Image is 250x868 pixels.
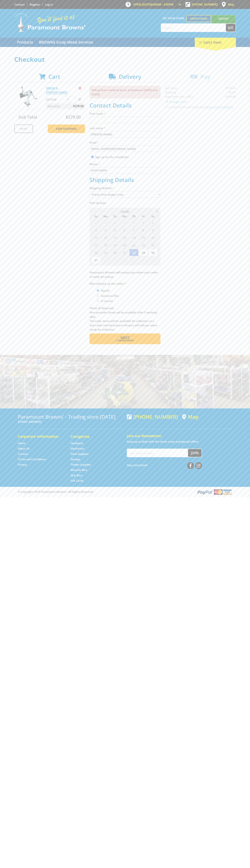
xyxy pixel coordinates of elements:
[100,293,120,299] label: Someone Else
[18,414,123,420] h3: Paramount Browns' - Trading since [DATE]
[120,335,129,340] span: Next
[71,441,83,445] a: Go to the Hardware page
[90,146,160,152] input: Please enter your email address.
[71,473,82,477] a: Go to the Skip Bins page
[66,114,81,120] span: $279.00
[14,489,236,495] div: ® Copyright 2025 Paramount Browns'. All Rights Reserved.
[91,214,101,219] span: Su
[18,447,30,450] a: Go to the About Us page
[101,219,110,226] span: 28
[90,306,157,331] em: Photo ID Required. Non-preorder items will be available after 5 working days Pre-order items will...
[36,38,96,47] a: Go to the BROWNS Scrap Metal Services page
[148,241,157,249] span: 23
[110,256,120,264] span: 2
[90,140,160,145] label: Email
[139,214,148,219] span: Fr
[100,298,114,304] label: A Courier
[120,256,129,264] span: 3
[91,226,101,234] span: 3
[90,131,160,138] input: Please enter your last name.
[18,463,27,467] a: Go to the Privacy page
[120,234,129,241] span: 13
[139,234,148,241] span: 15
[48,124,85,133] a: Keep Shopping
[90,333,160,344] button: Next Confirm order
[95,155,129,159] label: Sign up for the newsletter
[91,219,101,226] span: 27
[129,234,138,241] span: 14
[97,295,99,297] input: Please select who will pick up the order.
[71,447,84,450] a: Go to the Machinery page
[71,468,87,472] a: Go to the Wheelie Bins page
[73,103,84,109] span: $279.00
[161,15,186,21] span: Set your store
[110,226,120,234] span: 5
[120,241,129,249] span: 20
[210,40,221,44] span: (1 item)
[188,449,202,457] button: Join
[127,461,202,469] div: Stay Connected
[197,489,232,495] img: PayPal, Mastercard, Visa accepted
[91,241,101,249] span: 17
[18,457,46,461] a: Go to the Terms and Conditions page
[14,38,36,47] a: Go to the Products page
[139,241,148,249] span: 22
[14,3,25,6] a: Go to the Contact page
[182,414,199,420] a: View a map of Gepps Cross location
[46,103,85,109] p: Item total:
[71,479,83,483] a: Go to the Gift Cards page
[90,176,160,183] h2: Shipping Details
[97,289,99,292] input: Please select who will pick up the order.
[195,38,236,47] div: Cart
[101,226,110,234] span: 4
[90,117,160,123] input: Please enter your first name.
[151,3,174,6] span: 8:00am - 5:00pm
[133,3,174,6] span: OPEN [DATE]
[110,234,120,241] span: 12
[120,226,129,234] span: 6
[226,24,236,32] button: Go
[129,249,138,256] span: 28
[120,219,129,226] span: 30
[90,111,160,116] label: First name
[139,249,148,256] span: 29
[90,281,160,286] label: Who will pick up the order?
[97,340,153,342] span: Confirm order
[71,452,88,456] a: Go to the Steel Supplies page
[71,463,91,467] a: Go to the Timber Supplies page
[79,86,81,90] a: Remove from cart
[46,86,67,94] a: SWAGE & [PERSON_NAME]
[90,86,160,98] p: Pickup Date needs to be on or between [DATE] and [DATE]
[46,97,65,102] p: $279.00
[139,256,148,264] span: 5
[48,73,60,80] span: Cart
[161,24,226,32] input: Search
[14,13,86,32] img: Paramount Browns'
[110,219,120,226] span: 29
[110,214,120,219] span: Tu
[97,300,99,302] input: Please select who will pick up the order.
[18,420,123,424] p: [STREET_ADDRESS]
[101,256,110,264] span: 1
[110,241,120,249] span: 19
[148,234,157,241] span: 16
[91,249,101,256] span: 24
[101,214,110,219] span: Mo
[148,226,157,234] span: 9
[18,86,39,107] img: SWAGE & JENNY
[211,15,236,29] a: Mount [PERSON_NAME]
[100,288,111,294] label: Myself
[90,191,160,198] select: Please select a shipping method.
[90,126,160,130] label: Last name
[127,449,188,457] input: Your email address
[148,249,157,256] span: 30
[129,256,138,264] span: 4
[120,249,129,256] span: 27
[121,210,129,213] span: [DATE]
[127,433,232,438] h5: Join our Newsletter
[129,241,138,249] span: 21
[14,124,33,133] a: Print
[120,214,129,219] span: We
[91,234,101,241] span: 10
[90,162,160,166] label: Phone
